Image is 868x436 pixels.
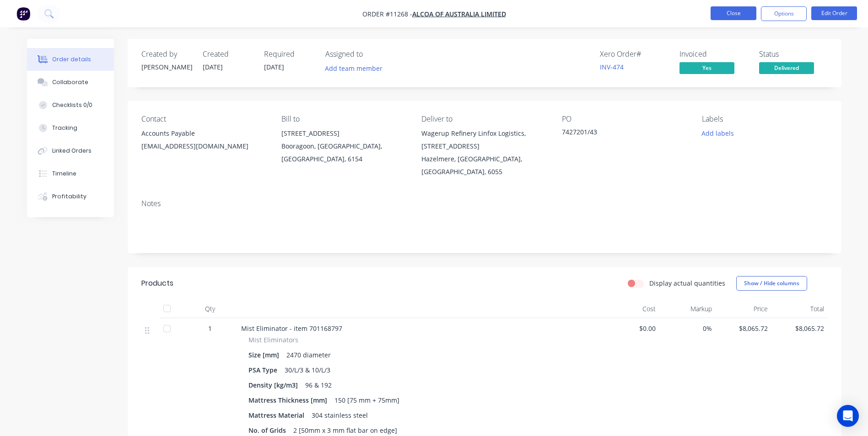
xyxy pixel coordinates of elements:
[607,324,656,333] span: $0.00
[52,55,91,64] div: Order details
[27,94,114,117] button: Checklists 0/0
[281,127,407,140] div: [STREET_ADDRESS]
[421,115,547,123] div: Deliver to
[811,6,857,20] button: Edit Order
[141,199,828,208] div: Notes
[248,378,302,392] div: Density [kg/m3]
[281,127,407,165] div: [STREET_ADDRESS]Booragoon, [GEOGRAPHIC_DATA], [GEOGRAPHIC_DATA], 6154
[27,48,114,71] button: Order details
[716,300,772,318] div: Price
[659,300,716,318] div: Markup
[679,62,734,74] span: Yes
[203,50,253,58] div: Created
[362,10,412,18] span: Order #11268 -
[771,300,828,318] div: Total
[16,7,30,21] img: Factory
[325,62,388,74] button: Add team member
[141,62,192,72] div: [PERSON_NAME]
[27,71,114,94] button: Collaborate
[52,192,86,201] div: Profitability
[52,170,76,178] div: Timeline
[264,63,284,71] span: [DATE]
[562,127,676,140] div: 7427201/43
[283,348,334,362] div: 2470 diameter
[52,147,92,155] div: Linked Orders
[837,405,859,427] div: Open Intercom Messenger
[679,50,748,58] div: Invoiced
[281,140,407,165] div: Booragoon, [GEOGRAPHIC_DATA], [GEOGRAPHIC_DATA], 6154
[241,324,342,333] span: Mist Eliminator - item 701168797
[141,50,192,58] div: Created by
[141,127,267,140] div: Accounts Payable
[52,124,77,132] div: Tracking
[600,63,624,71] a: INV-474
[248,348,283,362] div: Size [mm]
[141,127,267,156] div: Accounts Payable[EMAIL_ADDRESS][DOMAIN_NAME]
[248,409,308,422] div: Mattress Material
[281,363,334,377] div: 30/L/3 & 10/L/3
[281,115,407,123] div: Bill to
[600,50,669,58] div: Xero Order #
[421,153,547,178] div: Hazelmere, [GEOGRAPHIC_DATA], [GEOGRAPHIC_DATA], 6055
[719,324,768,333] span: $8,065.72
[325,50,417,58] div: Assigned to
[183,300,237,318] div: Qty
[421,127,547,178] div: Wagerup Refinery Linfox Logistics, [STREET_ADDRESS]Hazelmere, [GEOGRAPHIC_DATA], [GEOGRAPHIC_DATA...
[331,393,403,407] div: 150 [75 mm + 75mm]
[248,363,281,377] div: PSA Type
[759,62,814,74] span: Delivered
[27,139,114,162] button: Linked Orders
[52,101,92,109] div: Checklists 0/0
[697,127,739,139] button: Add labels
[711,6,756,20] button: Close
[761,6,807,21] button: Options
[649,278,725,288] label: Display actual quantities
[264,50,314,58] div: Required
[759,50,828,58] div: Status
[141,278,173,289] div: Products
[302,378,335,392] div: 96 & 192
[421,127,547,153] div: Wagerup Refinery Linfox Logistics, [STREET_ADDRESS]
[141,140,267,153] div: [EMAIL_ADDRESS][DOMAIN_NAME]
[248,393,331,407] div: Mattress Thickness [mm]
[736,276,807,291] button: Show / Hide columns
[27,117,114,139] button: Tracking
[248,335,298,345] span: Mist Eliminators
[27,185,114,208] button: Profitability
[320,62,387,74] button: Add team member
[562,115,687,123] div: PO
[412,10,506,18] a: Alcoa of Australia Limited
[52,78,88,86] div: Collaborate
[203,63,223,71] span: [DATE]
[27,162,114,185] button: Timeline
[663,324,712,333] span: 0%
[604,300,660,318] div: Cost
[208,324,212,333] span: 1
[141,115,267,123] div: Contact
[702,115,827,123] div: Labels
[775,324,824,333] span: $8,065.72
[308,409,372,422] div: 304 stainless steel
[759,62,814,76] button: Delivered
